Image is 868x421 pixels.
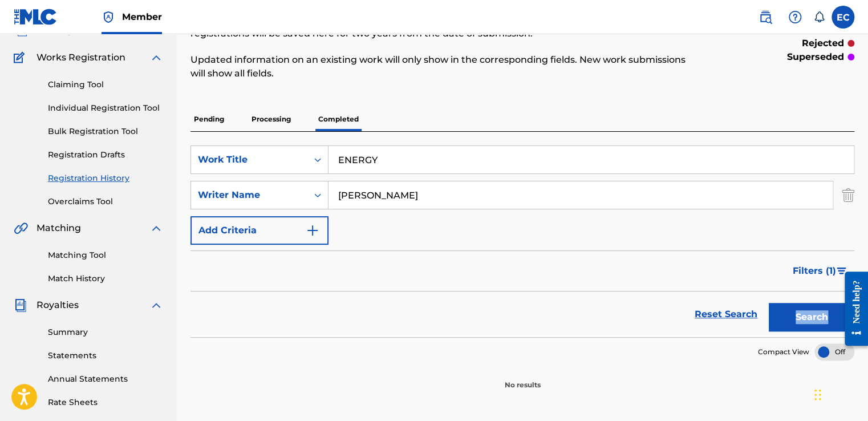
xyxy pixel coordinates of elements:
div: Glisser [814,378,821,412]
a: Rate Sheets [48,396,163,408]
span: Matching [36,221,81,235]
img: MLC Logo [14,9,58,25]
iframe: Resource Center [836,263,868,355]
p: Pending [190,107,228,131]
a: Individual Registration Tool [48,102,163,114]
span: Royalties [36,298,79,312]
img: expand [149,298,163,312]
div: Writer Name [198,188,301,202]
img: Matching [14,221,28,235]
p: rejected [802,37,844,50]
p: Completed [315,107,362,131]
button: Search [769,303,854,331]
img: search [759,10,772,24]
span: Works Registration [36,51,125,64]
img: Royalties [14,298,27,312]
a: Claiming Tool [48,79,163,91]
a: CatalogCatalog [14,23,72,37]
a: Reset Search [689,302,763,327]
img: Top Rightsholder [102,10,115,24]
a: Public Search [754,6,777,29]
div: Notifications [813,11,825,23]
a: Statements [48,350,163,362]
img: Delete Criterion [842,181,854,209]
div: Work Title [198,153,301,167]
div: Help [784,6,806,29]
div: User Menu [832,6,854,29]
p: Processing [248,107,294,131]
button: Add Criteria [190,216,328,245]
img: Works Registration [14,51,29,64]
a: Summary [48,326,163,338]
span: Compact View [758,347,809,357]
a: Matching Tool [48,249,163,261]
p: superseded [787,50,844,64]
a: Overclaims Tool [48,196,163,208]
a: Match History [48,273,163,285]
form: Search Form [190,145,854,337]
img: expand [149,51,163,64]
p: No results [505,366,541,390]
img: 9d2ae6d4665cec9f34b9.svg [306,224,319,237]
a: Annual Statements [48,373,163,385]
p: Updated information on an existing work will only show in the corresponding fields. New work subm... [190,53,701,80]
a: Registration Drafts [48,149,163,161]
img: expand [149,221,163,235]
iframe: Chat Widget [811,366,868,421]
span: Filters ( 1 ) [793,264,836,278]
div: Widget de chat [811,366,868,421]
a: Bulk Registration Tool [48,126,163,137]
img: help [788,10,802,24]
a: Registration History [48,172,163,184]
button: Filters (1) [786,257,854,285]
span: Member [122,10,162,23]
